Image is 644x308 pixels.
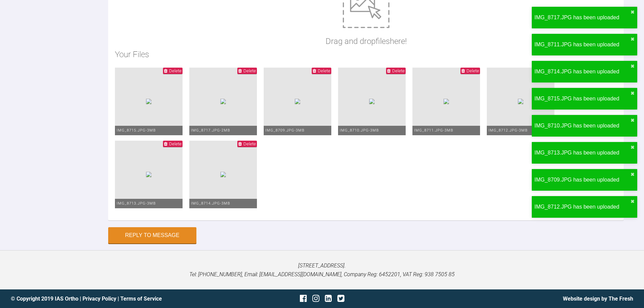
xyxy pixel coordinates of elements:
[117,201,156,206] span: IMG_8713.JPG - 3MB
[369,99,375,104] img: 6b039c04-e251-4a78-aa43-1d5cc751fce6
[340,128,379,133] span: IMG_8710.JPG - 3MB
[318,68,330,73] span: Delete
[630,199,635,204] button: close
[630,118,635,123] button: close
[191,201,230,206] span: IMG_8714.JPG - 3MB
[108,227,196,243] button: Reply to Message
[534,67,630,76] div: IMG_8714.JPG has been uploaded
[488,128,528,133] span: IMG_8712.JPG - 3MB
[295,99,300,104] img: 70834777-4ac0-43b6-8b5e-b5e8e810c3cc
[146,172,151,177] img: 0017b6bd-dd97-422a-aee3-5fa7fa587212
[169,141,182,146] span: Delete
[630,172,635,177] button: close
[563,295,633,302] a: Website design by The Fresh
[534,148,630,157] div: IMG_8713.JPG has been uploaded
[243,141,256,146] span: Delete
[534,13,630,22] div: IMG_8717.JPG has been uploaded
[534,121,630,130] div: IMG_8710.JPG has been uploaded
[630,91,635,96] button: close
[220,172,226,177] img: 75ff5540-931c-43cb-a4f6-2653d9434791
[534,175,630,184] div: IMG_8709.JPG has been uploaded
[326,35,407,48] p: Drag and drop files here!
[630,145,635,150] button: close
[243,68,256,73] span: Delete
[11,261,633,279] p: [STREET_ADDRESS]. Tel: [PHONE_NUMBER], Email: [EMAIL_ADDRESS][DOMAIN_NAME], Company Reg: 6452201,...
[115,48,617,61] h2: Your Files
[630,37,635,42] button: close
[467,68,479,73] span: Delete
[534,40,630,49] div: IMG_8711.JPG has been uploaded
[518,99,523,104] img: 14e0e4fa-08ae-4ebc-aa2e-b2ca55594c58
[82,295,116,302] a: Privacy Policy
[191,128,230,133] span: IMG_8717.JPG - 2MB
[630,64,635,69] button: close
[630,9,635,15] button: close
[169,68,182,73] span: Delete
[265,128,305,133] span: IMG_8709.JPG - 3MB
[534,94,630,103] div: IMG_8715.JPG has been uploaded
[220,99,226,104] img: d0887bb1-a38a-4df4-b090-4b9c193a5206
[117,128,156,133] span: IMG_8715.JPG - 3MB
[146,99,151,104] img: 016fa383-fb92-4796-b83d-c93e0b7c098c
[414,128,453,133] span: IMG_8711.JPG - 3MB
[534,203,630,211] div: IMG_8712.JPG has been uploaded
[444,99,449,104] img: d864f594-d070-4519-9d8a-77f32a2a6515
[392,68,405,73] span: Delete
[120,295,162,302] a: Terms of Service
[11,294,218,303] div: © Copyright 2019 IAS Ortho | |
